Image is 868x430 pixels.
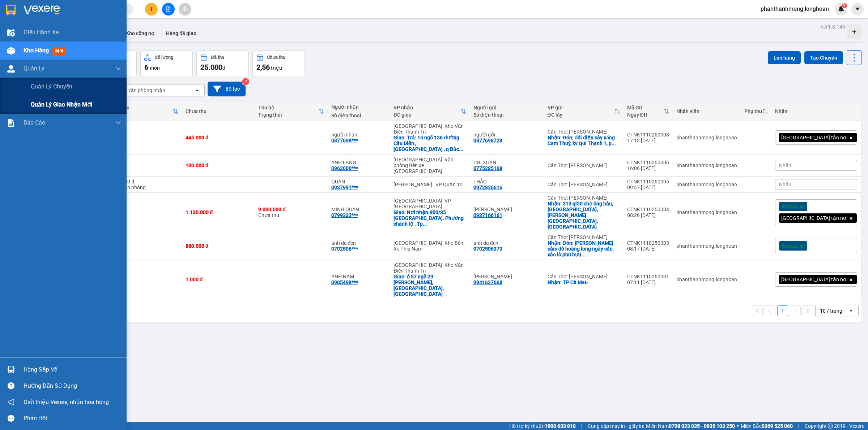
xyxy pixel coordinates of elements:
span: copyright [828,424,833,429]
div: Chưa thu [258,207,324,218]
div: 9.000.000 đ [258,207,324,212]
div: 0941627668 [473,279,502,285]
div: người nhận [331,132,387,138]
strong: 1900 633 818 [545,423,576,429]
div: Tạo kho hàng mới [847,25,861,39]
div: 880.000 đ [186,243,251,249]
div: [GEOGRAPHIC_DATA]: Văn phòng Bến xe [GEOGRAPHIC_DATA] [393,157,466,174]
div: HTTT [114,112,173,118]
span: Cung cấp máy in - giấy in: [588,422,644,430]
div: ANH LĂNG [331,160,387,165]
div: Đã thu [211,55,224,60]
div: ANH NAM [331,274,387,279]
button: Số lượng6món [140,50,193,76]
div: 1.130.000 đ [186,209,251,215]
div: 07:11 [DATE] [627,279,669,285]
div: Số điện thoại [331,113,387,118]
div: Cần Thơ: [PERSON_NAME] [548,274,620,279]
button: Đã thu25.000đ [196,50,249,76]
img: warehouse-icon [7,29,15,36]
div: Cần Thơ: [PERSON_NAME] [548,162,620,168]
div: 0937166161 [473,212,502,218]
div: 0972826616 [473,184,502,190]
span: Xe máy [781,243,798,249]
span: Quản lý chuyến [31,82,72,91]
div: Chưa thu [267,55,285,60]
span: [GEOGRAPHIC_DATA] tận nơi [781,276,847,283]
button: aim [179,3,191,16]
button: Chưa thu2,56 triệu [252,50,305,76]
div: Nhận: 313 ql30 chợ ông bầu, mỹ tho, cao lãnh, đồng tháp [548,201,620,230]
div: 445.000 đ [186,135,251,140]
div: Nhận: TP Cà Mau [548,279,620,285]
div: Nhận: Đón: Tiệm cầm đồ hoàng long ngây cầu xẻo lò phú hựu đồng tháp [548,240,620,257]
span: Nhãn [779,162,791,168]
div: CTNK1110250003 [627,240,669,246]
span: Nhãn [779,182,791,187]
div: Cần Thơ: [PERSON_NAME] [548,129,620,135]
div: anh da đen [473,240,540,246]
div: 0877698728 [473,138,502,143]
div: Người gửi [473,105,540,110]
div: CTNK1110250006 [627,160,669,165]
div: CTNK1110250001 [627,274,669,279]
button: plus [145,3,158,16]
div: CTNK1110250004 [627,207,669,212]
th: Toggle SortBy [544,102,624,121]
div: Hàng sắp về [24,364,121,375]
span: Xe máy [781,203,798,210]
span: question-circle [8,382,14,389]
div: Đã thu [114,105,173,110]
div: Thu hộ [258,105,318,110]
button: 1 [777,305,788,316]
div: anh da đen [331,240,387,246]
div: CTNK1110250008 [627,132,669,138]
span: phanthanhmong.longhoan [755,4,835,13]
div: ĐC giao [393,112,460,118]
div: Tại văn phòng [114,184,178,190]
div: Giao: Nơi nhận.900/35 Quang Trung. Phường chánh lộ . Tp Quảng Ngãi. Tỉnh quảng ngãi [393,209,466,227]
th: Toggle SortBy [741,102,771,121]
div: 25.000 đ [114,179,178,184]
strong: 0369 525 060 [762,423,793,429]
span: Quản lý giao nhận mới [31,100,92,109]
div: 08:26 [DATE] [627,212,669,218]
span: 25.000 [200,63,222,71]
span: triệu [271,65,282,71]
svg: open [848,308,854,314]
button: Kho công nợ [120,25,160,42]
span: [GEOGRAPHIC_DATA] tận nơi [781,215,847,221]
button: Hàng đã giao [160,25,202,42]
div: Cần Thơ: [PERSON_NAME] [548,195,620,201]
span: ... [612,140,616,146]
div: Phụ thu [744,108,762,114]
div: VP gửi [548,105,614,110]
img: logo-vxr [6,5,16,16]
div: Ngô Văn Thuận [473,207,540,212]
div: ĐC lấy [548,112,614,118]
strong: 0708 023 035 - 0935 103 250 [669,423,735,429]
div: 0702506373 [473,246,502,252]
div: Hướng dẫn sử dụng [24,381,121,391]
span: 2,56 [256,63,270,71]
div: phanthanhmong.longhoan [676,162,737,168]
span: ... [581,252,586,257]
div: [GEOGRAPHIC_DATA]: Kho Văn Điển Thanh Trì [393,123,466,135]
div: phanthanhmong.longhoan [676,277,737,282]
div: phanthanhmong.longhoan [676,209,737,215]
div: QUÂN [331,179,387,184]
div: Chưa thu [186,108,251,114]
span: down [115,66,121,71]
div: VP nhận [393,105,460,110]
img: icon-new-feature [838,6,844,12]
span: ⚪️ [737,425,739,427]
div: Nhận: Đón: đối diện cây xăng Cam Thuỷ, kv Qui Thạnh 1, p Trung Kiên , q Thốt Nốt, TP Cần Thơ [548,135,620,146]
span: | [581,422,582,430]
div: CTNK1110250005 [627,179,669,184]
div: phanthanhmong.longhoan [676,135,737,140]
div: Số điện thoại [473,112,540,118]
span: mới [52,47,66,55]
div: Người nhận [331,104,387,110]
div: MINH QUÂN [331,207,387,212]
th: Toggle SortBy [255,102,327,121]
